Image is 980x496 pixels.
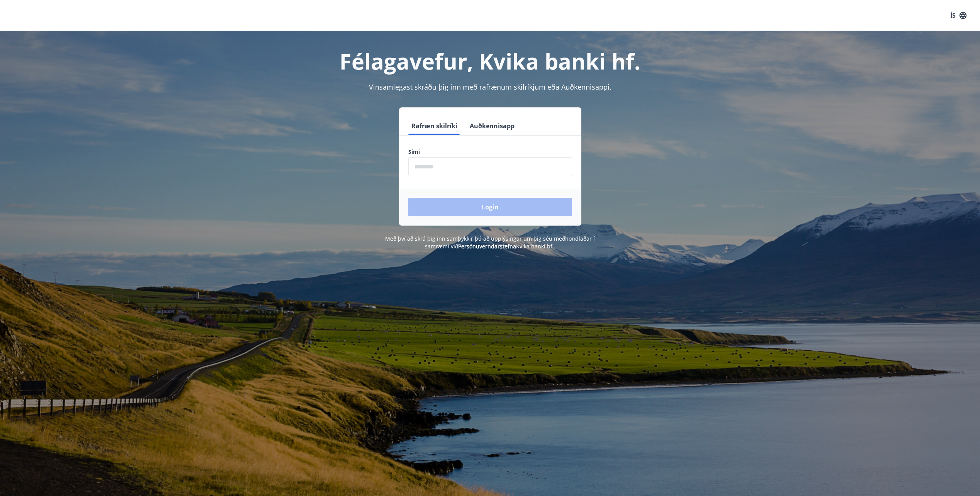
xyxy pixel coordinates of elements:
[385,235,595,250] span: Með því að skrá þig inn samþykkir þú að upplýsingar um þig séu meðhöndlaðar í samræmi við Kvika b...
[458,243,516,250] a: Persónuverndarstefna
[946,8,971,22] button: ÍS
[369,82,611,92] span: Vinsamlegast skráðu þig inn með rafrænum skilríkjum eða Auðkennisappi.
[408,148,572,156] label: Sími
[221,46,759,76] h1: Félagavefur, Kvika banki hf.
[467,117,518,135] button: Auðkennisapp
[408,117,460,135] button: Rafræn skilríki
